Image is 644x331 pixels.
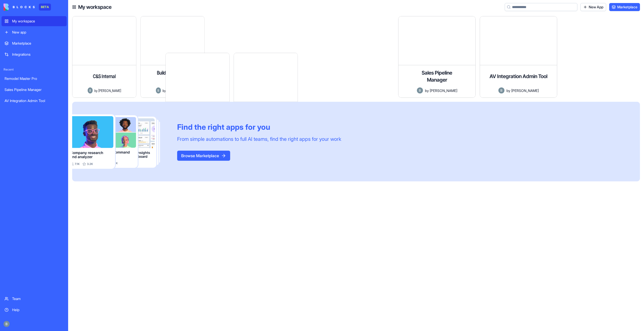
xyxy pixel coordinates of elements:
[12,296,64,301] div: Team
[163,88,166,93] span: by
[154,16,231,98] a: BuildTrack Client PortalAvatarby[PERSON_NAME]
[2,74,67,84] a: Remodel Master Pro
[12,307,64,312] div: Help
[498,87,504,93] img: Avatar
[78,4,112,11] h4: My workspace
[2,27,67,37] a: New app
[93,73,116,80] h4: C&S Internal
[177,136,341,143] div: From simple automations to full AI teams, find the right apps for your work
[88,87,93,93] img: Avatar
[317,16,394,98] a: Remodel Master ProAvatarby[PERSON_NAME]
[417,69,457,83] h4: Sales Pipeline Manager
[490,73,547,80] h4: AV Integration Admin Tool
[12,41,64,46] div: Marketplace
[480,16,557,98] a: AV Integration Admin ToolAvatarby[PERSON_NAME]
[98,88,121,93] span: [PERSON_NAME]
[417,87,423,93] img: Avatar
[2,68,67,72] span: Recent
[72,16,150,98] a: C&S InternalAvatarby[PERSON_NAME]
[2,49,67,59] a: Integrations
[398,16,476,98] a: Sales Pipeline ManagerAvatarby[PERSON_NAME]
[235,16,313,98] a: Subcontractor PortalAvatarby[PERSON_NAME]
[580,3,606,11] a: New App
[12,52,64,57] div: Integrations
[177,153,230,158] a: Browse Marketplace
[5,87,64,92] div: Sales Pipeline Manager
[425,88,429,93] span: by
[5,76,64,81] div: Remodel Master Pro
[430,88,457,93] span: [PERSON_NAME]
[156,69,189,83] h4: BuildTrack Client Portal
[177,151,230,161] button: Browse Marketplace
[2,96,67,106] a: AV Integration Admin Tool
[2,38,67,48] a: Marketplace
[4,321,10,327] img: ACg8ocIug40qN1SCXJiinWdltW7QsPxROn8ZAVDlgOtPD8eQfXIZmw=s96-c
[177,122,341,131] div: Find the right apps for you
[4,4,35,11] img: logo
[4,4,51,11] a: BETA
[2,294,67,304] a: Team
[12,30,64,35] div: New app
[2,305,67,315] a: Help
[156,87,161,93] img: Avatar
[39,4,51,11] div: BETA
[94,88,97,93] span: by
[5,98,64,103] div: AV Integration Admin Tool
[2,85,67,95] a: Sales Pipeline Manager
[506,88,510,93] span: by
[12,19,64,24] div: My workspace
[609,3,640,11] a: Marketplace
[2,16,67,26] a: My workspace
[511,88,539,93] span: [PERSON_NAME]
